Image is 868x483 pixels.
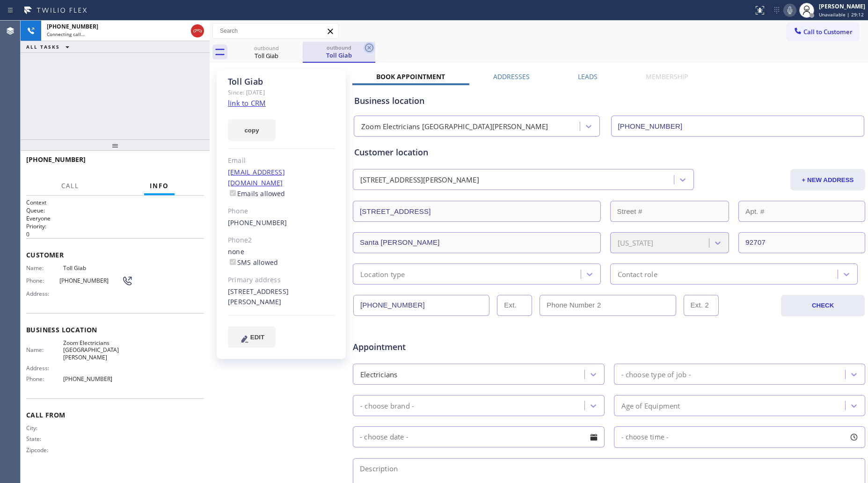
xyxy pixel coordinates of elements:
[304,51,374,59] div: Toll Giab
[26,346,63,353] span: Name:
[228,168,285,187] a: [EMAIL_ADDRESS][DOMAIN_NAME]
[493,72,530,81] label: Addresses
[228,87,335,98] div: Since: [DATE]
[497,295,532,316] input: Ext.
[250,334,264,341] span: EDIT
[578,72,598,81] label: Leads
[353,341,522,353] span: Appointment
[230,259,236,265] input: SMS allowed
[56,177,85,195] button: Call
[819,2,865,10] div: [PERSON_NAME]
[646,72,688,81] label: Membership
[26,365,63,372] span: Address:
[353,232,601,253] input: City
[230,190,236,196] input: Emails allowed
[738,201,865,222] input: Apt. #
[26,424,63,432] span: City:
[26,435,63,442] span: State:
[26,250,204,259] span: Customer
[610,201,729,222] input: Street #
[26,410,204,419] span: Call From
[47,22,98,30] span: [PHONE_NUMBER]
[787,23,859,41] button: Call to Customer
[228,155,335,166] div: Email
[353,426,605,447] input: - choose date -
[228,119,276,141] button: copy
[26,290,63,297] span: Address:
[353,295,489,316] input: Phone Number
[228,206,335,217] div: Phone
[26,44,60,50] span: ALL TASKS
[360,269,405,279] div: Location type
[354,146,864,159] div: Customer location
[611,116,865,137] input: Phone Number
[26,222,204,230] h2: Priority:
[228,98,266,108] a: link to CRM
[360,400,414,411] div: - choose brand -
[819,11,864,18] span: Unavailable | 29:12
[228,189,285,198] label: Emails allowed
[63,264,133,271] span: Toll Giab
[47,31,85,37] span: Connecting call…
[803,28,853,36] span: Call to Customer
[63,339,133,361] span: Zoom Electricians [GEOGRAPHIC_DATA][PERSON_NAME]
[790,169,865,190] button: + NEW ADDRESS
[26,446,63,454] span: Zipcode:
[228,76,335,87] div: Toll Giab
[540,295,676,316] input: Phone Number 2
[684,295,719,316] input: Ext. 2
[783,4,796,17] button: Mute
[26,325,204,334] span: Business location
[26,155,86,164] span: [PHONE_NUMBER]
[228,258,278,267] label: SMS allowed
[621,432,669,441] span: - choose time -
[228,218,287,227] a: [PHONE_NUMBER]
[213,23,338,38] input: Search
[26,264,63,271] span: Name:
[304,42,374,62] div: Toll Giab
[304,44,374,51] div: outbound
[26,206,204,214] h2: Queue:
[150,182,169,190] span: Info
[26,214,204,222] p: Everyone
[61,182,79,190] span: Call
[618,269,657,279] div: Contact role
[738,232,865,253] input: ZIP
[231,51,302,60] div: Toll Giab
[26,375,63,382] span: Phone:
[354,95,864,107] div: Business location
[191,24,204,37] button: Hang up
[621,369,691,380] div: - choose type of job -
[26,198,204,206] h1: Context
[228,275,335,285] div: Primary address
[353,201,601,222] input: Address
[63,375,133,382] span: [PHONE_NUMBER]
[231,42,302,63] div: Toll Giab
[228,247,335,268] div: none
[228,235,335,246] div: Phone2
[26,230,204,238] p: 0
[21,41,79,52] button: ALL TASKS
[360,369,397,380] div: Electricians
[621,400,680,411] div: Age of Equipment
[228,286,335,308] div: [STREET_ADDRESS][PERSON_NAME]
[376,72,445,81] label: Book Appointment
[360,175,479,185] div: [STREET_ADDRESS][PERSON_NAME]
[59,277,122,284] span: [PHONE_NUMBER]
[26,277,59,284] span: Phone:
[228,326,276,348] button: EDIT
[781,295,865,316] button: CHECK
[144,177,175,195] button: Info
[361,121,548,132] div: Zoom Electricians [GEOGRAPHIC_DATA][PERSON_NAME]
[231,44,302,51] div: outbound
